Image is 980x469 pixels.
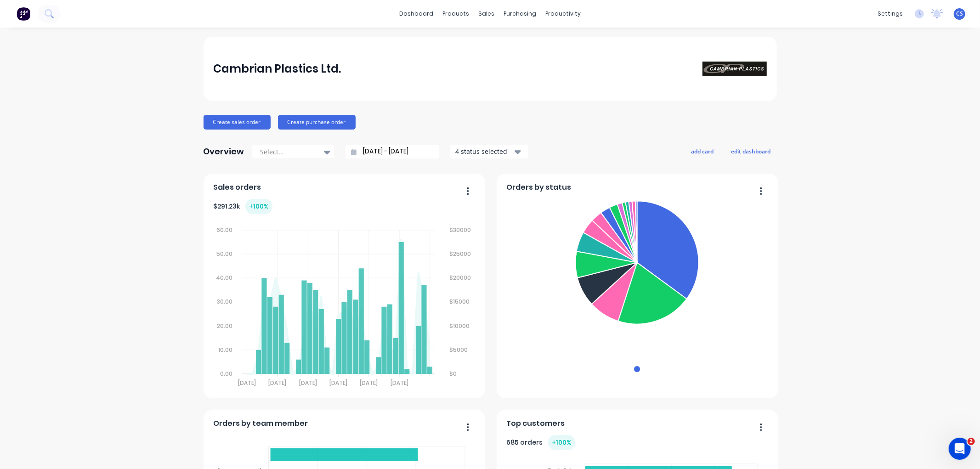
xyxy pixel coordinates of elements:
[450,346,468,354] tspan: $5000
[450,250,471,258] tspan: $25000
[450,145,528,158] button: 4 status selected
[506,435,575,450] div: 685 orders
[360,379,378,387] tspan: [DATE]
[702,62,767,76] img: Cambrian Plastics Ltd.
[541,7,585,21] div: productivity
[216,274,232,282] tspan: 40.00
[216,250,232,258] tspan: 50.00
[220,370,232,378] tspan: 0.00
[213,60,341,78] div: Cambrian Plastics Ltd.
[278,115,356,130] button: Create purchase order
[395,7,438,21] a: dashboard
[506,182,571,193] span: Orders by status
[213,182,261,193] span: Sales orders
[499,7,541,21] div: purchasing
[17,7,30,21] img: Factory
[218,346,232,354] tspan: 10.00
[450,370,457,378] tspan: $0
[685,145,720,157] button: add card
[455,147,513,156] div: 4 status selected
[391,379,408,387] tspan: [DATE]
[204,115,271,130] button: Create sales order
[330,379,348,387] tspan: [DATE]
[956,10,963,18] span: CS
[968,438,975,445] span: 2
[506,418,565,429] span: Top customers
[299,379,317,387] tspan: [DATE]
[213,199,272,214] div: $ 291.23k
[949,438,971,460] iframe: Intercom live chat
[204,142,244,161] div: Overview
[217,322,232,330] tspan: 20.00
[450,322,470,330] tspan: $10000
[450,274,471,282] tspan: $20000
[450,298,470,306] tspan: $15000
[216,226,232,234] tspan: 60.00
[245,199,272,214] div: + 100 %
[450,226,471,234] tspan: $30000
[217,298,232,306] tspan: 30.00
[548,435,575,450] div: + 100 %
[873,7,907,21] div: settings
[213,418,308,429] span: Orders by team member
[238,379,256,387] tspan: [DATE]
[725,145,777,157] button: edit dashboard
[438,7,474,21] div: products
[269,379,287,387] tspan: [DATE]
[474,7,499,21] div: sales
